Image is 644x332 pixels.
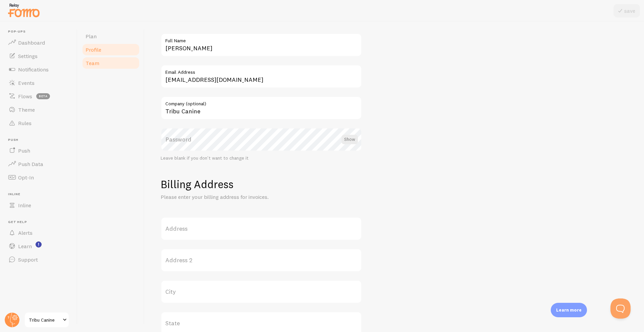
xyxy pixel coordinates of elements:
[4,226,73,239] a: Alerts
[556,307,582,313] p: Learn more
[18,256,38,263] span: Support
[161,217,362,240] label: Address
[4,239,73,253] a: Learn
[18,161,43,167] span: Push Data
[161,128,362,151] label: Password
[18,39,45,46] span: Dashboard
[4,63,73,76] a: Notifications
[18,202,31,209] span: Inline
[4,144,73,157] a: Push
[8,220,73,224] span: Get Help
[8,30,73,34] span: Pop-ups
[161,96,362,108] label: Company (optional)
[4,49,73,63] a: Settings
[161,177,628,191] h1: Billing Address
[161,193,322,201] p: Please enter your billing address for invoices.
[18,53,38,59] span: Settings
[18,66,49,73] span: Notifications
[4,171,73,184] a: Opt-In
[4,76,73,90] a: Events
[29,316,61,324] span: Tribu Canine
[18,243,32,250] span: Learn
[18,106,35,113] span: Theme
[4,36,73,49] a: Dashboard
[4,253,73,266] a: Support
[18,93,32,100] span: Flows
[161,248,362,272] label: Address 2
[86,33,97,40] span: Plan
[161,33,362,45] label: Full Name
[82,56,140,70] a: Team
[86,46,101,53] span: Profile
[161,155,362,161] div: Leave blank if you don't want to change it
[4,90,73,103] a: Flows beta
[24,312,69,328] a: Tribu Canine
[18,174,34,181] span: Opt-In
[610,298,631,319] iframe: Help Scout Beacon - Open
[4,103,73,116] a: Theme
[82,30,140,43] a: Plan
[551,303,587,317] div: Learn more
[36,93,50,99] span: beta
[18,147,30,154] span: Push
[18,79,35,86] span: Events
[4,116,73,130] a: Rules
[8,192,73,197] span: Inline
[18,229,33,236] span: Alerts
[7,2,41,19] img: fomo-relay-logo-orange.svg
[86,60,99,66] span: Team
[161,65,362,76] label: Email Address
[36,241,42,247] svg: <p>Watch New Feature Tutorials!</p>
[18,120,32,126] span: Rules
[8,138,73,142] span: Push
[4,157,73,171] a: Push Data
[161,280,362,303] label: City
[82,43,140,56] a: Profile
[4,199,73,212] a: Inline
